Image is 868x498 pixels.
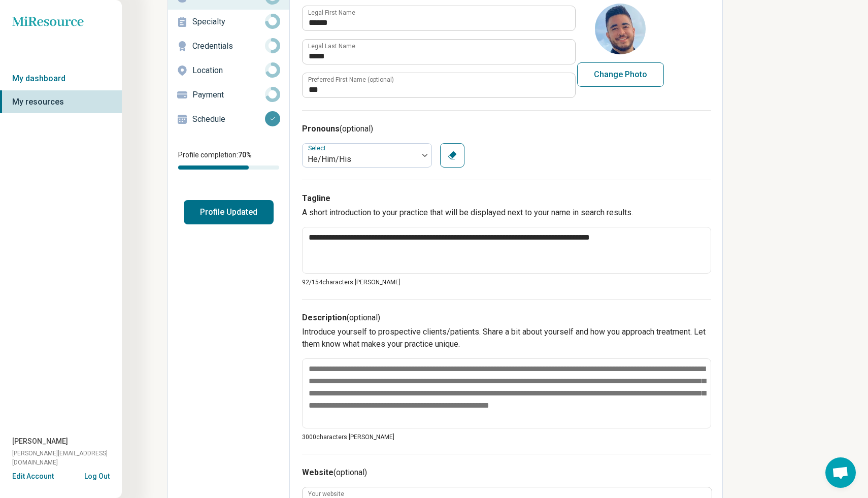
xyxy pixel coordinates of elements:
h3: Pronouns [302,123,711,135]
p: 92/ 154 characters [PERSON_NAME] [302,278,711,287]
h3: Tagline [302,192,711,205]
div: Profile completion [178,165,279,170]
p: 3000 characters [PERSON_NAME] [302,433,711,442]
h3: Website [302,467,711,479]
span: [PERSON_NAME][EMAIL_ADDRESS][DOMAIN_NAME] [12,449,122,467]
h3: Description [302,312,711,324]
span: (optional) [340,124,373,134]
a: Credentials [168,34,289,58]
button: Edit Account [12,471,54,482]
span: 70 % [238,151,252,159]
a: Location [168,58,289,83]
span: (optional) [333,468,367,477]
p: Payment [192,89,265,101]
div: He/Him/His [308,153,413,165]
label: Legal First Name [308,10,355,16]
p: Location [192,64,265,77]
a: Specialty [168,10,289,34]
div: Profile completion: [168,144,289,176]
p: Credentials [192,40,265,52]
a: Payment [168,83,289,107]
label: Your website [308,491,344,497]
button: Log Out [84,471,110,479]
label: Preferred First Name (optional) [308,77,394,83]
span: (optional) [347,313,380,322]
div: Open chat [825,457,856,488]
p: Schedule [192,113,265,125]
p: Introduce yourself to prospective clients/patients. Share a bit about yourself and how you approa... [302,326,711,350]
span: [PERSON_NAME] [12,436,68,447]
label: Legal Last Name [308,43,355,49]
img: avatar image [595,4,646,54]
button: Profile Updated [184,200,274,224]
button: Change Photo [577,62,664,87]
label: Select [308,145,328,152]
p: A short introduction to your practice that will be displayed next to your name in search results. [302,207,711,219]
p: Specialty [192,16,265,28]
a: Schedule [168,107,289,131]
